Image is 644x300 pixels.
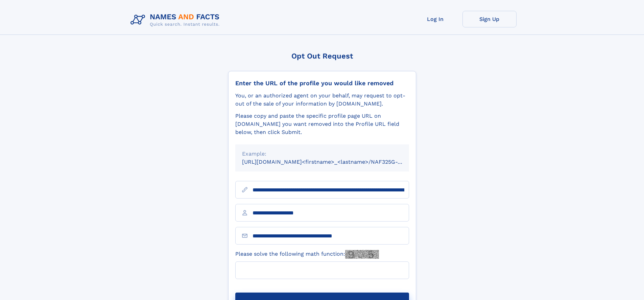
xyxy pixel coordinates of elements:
[235,92,409,108] div: You, or an authorized agent on your behalf, may request to opt-out of the sale of your informatio...
[235,250,379,259] label: Please solve the following math function:
[408,11,462,27] a: Log In
[235,79,409,87] div: Enter the URL of the profile you would like removed
[242,159,422,165] small: [URL][DOMAIN_NAME]<firstname>_<lastname>/NAF325G-xxxxxxxx
[228,52,416,60] div: Opt Out Request
[128,11,225,29] img: Logo Names and Facts
[242,150,402,158] div: Example:
[462,11,517,27] a: Sign Up
[235,112,409,136] div: Please copy and paste the specific profile page URL on [DOMAIN_NAME] you want removed into the Pr...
